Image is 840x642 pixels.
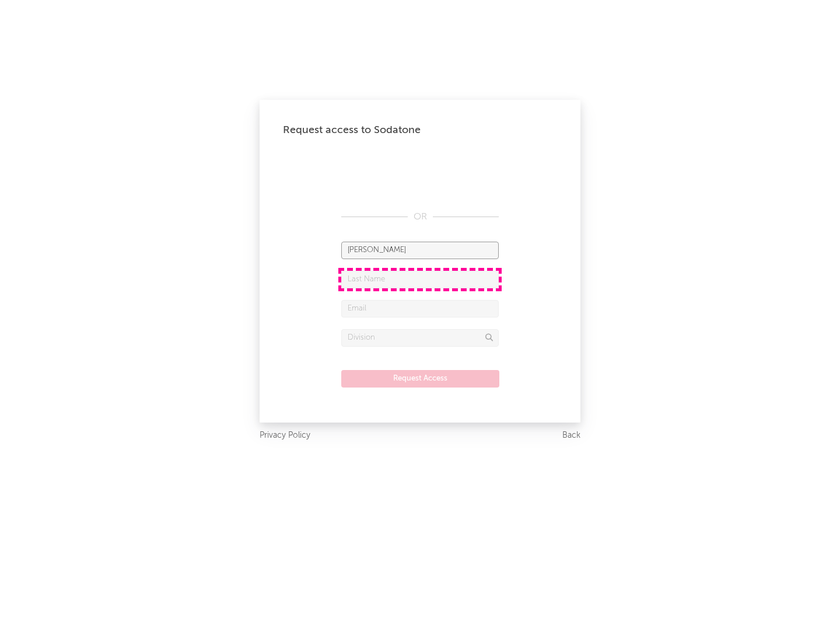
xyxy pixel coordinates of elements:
div: Request access to Sodatone [283,123,557,137]
input: First Name [341,242,499,259]
a: Back [562,428,580,443]
input: Division [341,329,499,347]
div: OR [341,210,499,224]
input: Last Name [341,271,499,288]
input: Email [341,300,499,317]
button: Request Access [341,370,499,388]
a: Privacy Policy [260,428,310,443]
